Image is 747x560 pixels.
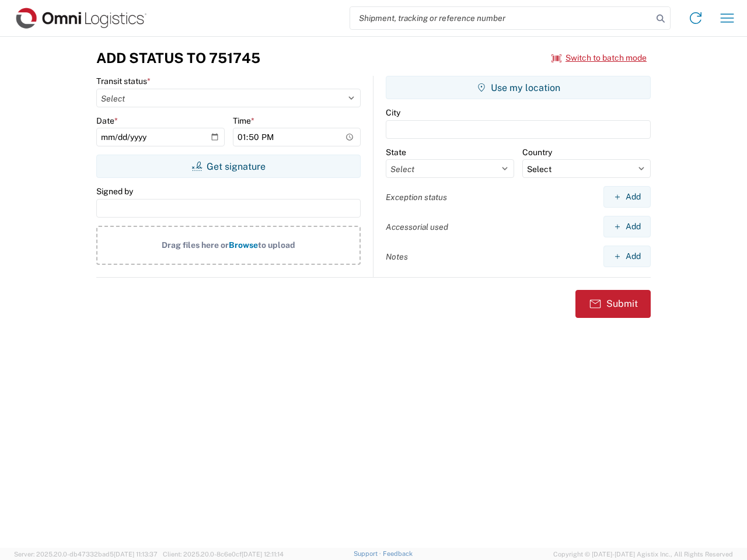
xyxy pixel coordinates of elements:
[522,147,552,157] label: Country
[258,240,295,250] span: to upload
[229,240,258,250] span: Browse
[233,116,254,126] label: Time
[14,551,158,558] span: Server: 2025.20.0-db47332bad5
[386,222,448,232] label: Accessorial used
[603,246,651,267] button: Add
[242,551,284,558] span: [DATE] 12:11:14
[354,550,383,557] a: Support
[350,7,652,29] input: Shipment, tracking or reference number
[386,147,406,157] label: State
[551,48,647,68] button: Switch to batch mode
[603,216,651,237] button: Add
[114,551,158,558] span: [DATE] 11:13:37
[386,251,408,262] label: Notes
[386,192,447,202] label: Exception status
[96,50,260,66] h3: Add Status to 751745
[386,107,400,118] label: City
[96,155,361,178] button: Get signature
[603,186,651,208] button: Add
[96,76,151,86] label: Transit status
[386,76,651,99] button: Use my location
[383,550,413,557] a: Feedback
[96,186,133,197] label: Signed by
[163,551,284,558] span: Client: 2025.20.0-8c6e0cf
[96,116,118,126] label: Date
[162,240,229,250] span: Drag files here or
[553,549,733,559] span: Copyright © [DATE]-[DATE] Agistix Inc., All Rights Reserved
[575,290,651,318] button: Submit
